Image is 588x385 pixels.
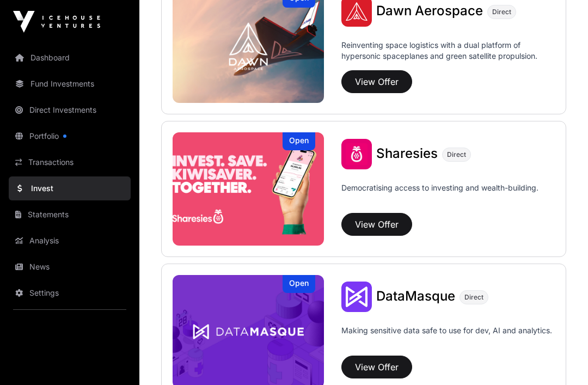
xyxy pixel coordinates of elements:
[341,70,412,93] button: View Offer
[9,150,131,174] a: Transactions
[341,282,372,312] img: DataMasque
[341,182,538,209] p: Democratising access to investing and wealth-building.
[9,203,131,227] a: Statements
[9,281,131,305] a: Settings
[283,275,315,293] div: Open
[376,4,483,19] a: Dawn Aerospace
[341,40,555,66] p: Reinventing space logistics with a dual platform of hypersonic spaceplanes and green satellite pr...
[376,147,438,161] a: Sharesies
[173,132,324,246] img: Sharesies
[376,288,455,304] span: DataMasque
[9,46,131,70] a: Dashboard
[9,98,131,122] a: Direct Investments
[447,150,466,159] span: Direct
[341,356,412,378] button: View Offer
[341,325,552,351] p: Making sensitive data safe to use for dev, AI and analytics.
[9,255,131,279] a: News
[376,290,455,304] a: DataMasque
[9,176,131,200] a: Invest
[534,333,588,385] iframe: Chat Widget
[9,229,131,253] a: Analysis
[341,213,412,236] button: View Offer
[376,145,438,161] span: Sharesies
[13,11,100,33] img: Icehouse Ventures Logo
[173,132,324,246] a: SharesiesOpen
[9,72,131,96] a: Fund Investments
[9,124,131,148] a: Portfolio
[376,3,483,19] span: Dawn Aerospace
[492,8,511,16] span: Direct
[283,132,315,150] div: Open
[341,139,372,169] img: Sharesies
[464,293,483,302] span: Direct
